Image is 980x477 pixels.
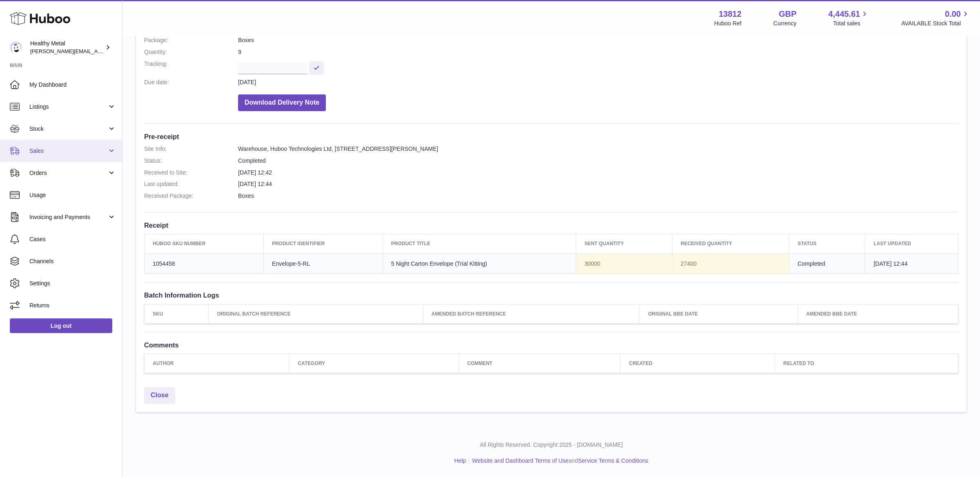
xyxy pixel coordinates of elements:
[945,9,961,20] span: 0.00
[29,191,116,199] span: Usage
[901,20,970,27] span: AVAILABLE Stock Total
[865,253,958,274] td: [DATE] 12:44
[144,132,958,141] h3: Pre-receipt
[238,145,958,153] dd: Warehouse, Huboo Technologies Ltd, [STREET_ADDRESS][PERSON_NAME]
[383,234,576,253] th: Product title
[30,40,104,55] div: Healthy Metal
[144,192,238,200] dt: Received Package:
[144,221,958,230] h3: Receipt
[238,169,958,177] dd: [DATE] 12:42
[145,234,264,253] th: Huboo SKU Number
[29,81,116,89] span: My Dashboard
[290,354,459,373] th: Category
[209,304,423,323] th: Original Batch Reference
[29,258,116,265] span: Channels
[29,235,116,243] span: Cases
[29,213,107,221] span: Invoicing and Payments
[576,253,673,274] td: 30000
[621,354,775,373] th: Created
[144,291,958,300] h3: Batch Information Logs
[29,125,107,133] span: Stock
[779,9,796,20] strong: GBP
[29,302,116,309] span: Returns
[798,304,958,323] th: Amended BBE Date
[865,234,958,253] th: Last updated
[901,9,970,27] a: 0.00 AVAILABLE Stock Total
[263,234,383,253] th: Product Identifier
[145,253,264,274] td: 1054458
[829,9,870,27] a: 4,445.61 Total sales
[773,20,797,27] div: Currency
[673,234,789,253] th: Received Quantity
[789,253,865,274] td: Completed
[238,78,958,86] dd: [DATE]
[673,253,789,274] td: 27400
[238,192,958,200] dd: Boxes
[829,9,860,20] span: 4,445.61
[144,340,958,349] h3: Comments
[775,354,958,373] th: Related to
[144,78,238,86] dt: Due date:
[454,457,466,464] a: Help
[144,48,238,56] dt: Quantity:
[29,169,107,177] span: Orders
[238,94,326,111] button: Download Delivery Note
[144,180,238,188] dt: Last updated:
[469,457,648,465] li: and
[29,280,116,287] span: Settings
[29,103,107,111] span: Listings
[639,304,797,323] th: Original BBE Date
[719,9,742,20] strong: 13812
[833,20,869,27] span: Total sales
[576,234,673,253] th: Sent Quantity
[30,48,164,54] span: [PERSON_NAME][EMAIL_ADDRESS][DOMAIN_NAME]
[383,253,576,274] td: 5 Night Carton Envelope (Trial Kitting)
[238,48,958,56] dd: 9
[472,457,568,464] a: Website and Dashboard Terms of Use
[145,304,209,323] th: SKU
[144,387,175,404] a: Close
[29,147,107,155] span: Sales
[129,441,973,449] p: All Rights Reserved. Copyright 2025 - [DOMAIN_NAME]
[238,36,958,44] dd: Boxes
[789,234,865,253] th: Status
[578,457,648,464] a: Service Terms & Conditions
[144,60,238,74] dt: Tracking:
[459,354,621,373] th: Comment
[144,36,238,44] dt: Package:
[10,318,112,333] a: Log out
[238,157,958,165] dd: Completed
[714,20,742,27] div: Huboo Ref
[144,145,238,153] dt: Site Info:
[145,354,290,373] th: Author
[144,169,238,177] dt: Received to Site:
[144,157,238,165] dt: Status:
[263,253,383,274] td: Envelope-5-RL
[423,304,639,323] th: Amended Batch Reference
[10,41,22,54] img: jose@healthy-metal.com
[238,180,958,188] dd: [DATE] 12:44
